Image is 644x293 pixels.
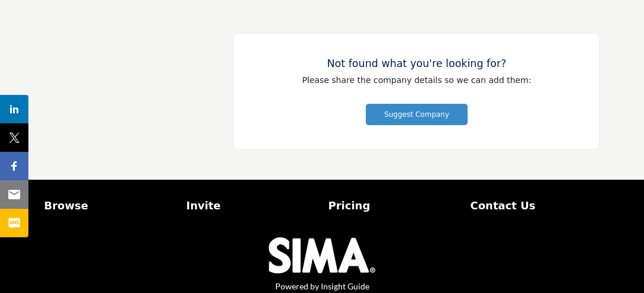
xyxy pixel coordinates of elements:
a: Contact Us [471,198,600,214]
a: Pricing [329,198,458,214]
span: Please share the company details so we can add them: [302,75,531,85]
img: No Site Logo [269,237,375,274]
a: Invite [186,198,316,214]
span: Suggest Company [384,110,449,119]
button: Suggest Company [366,104,468,125]
h3: Not found what you're looking for? [257,58,575,70]
a: Browse [44,198,174,214]
a: Powered by Insight Guide [275,281,369,291]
